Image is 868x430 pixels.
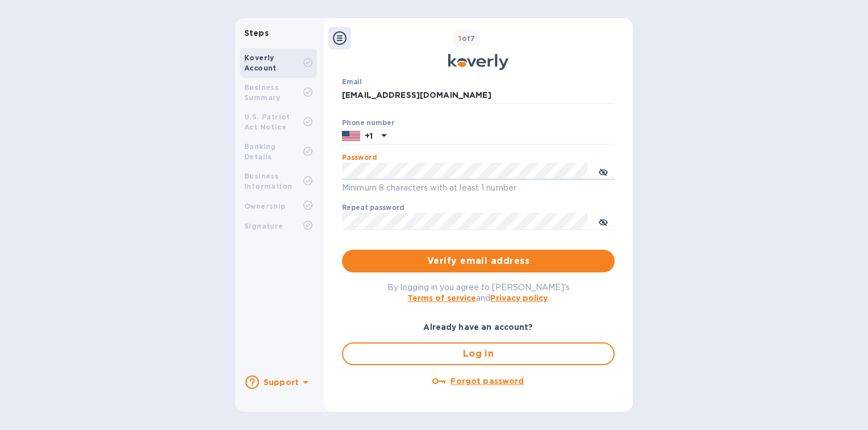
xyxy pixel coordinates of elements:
span: 1 [458,34,461,43]
label: Repeat password [342,205,404,212]
button: toggle password visibility [592,160,615,183]
span: Verify email address [351,254,606,268]
b: Banking Details [244,142,276,161]
b: Signature [244,222,283,230]
b: Business Summary [244,83,281,102]
button: Log in [342,342,615,365]
p: +1 [365,130,373,142]
b: Ownership [244,202,286,210]
b: Already have an account? [423,323,533,332]
button: toggle password visibility [592,210,615,233]
label: Email [342,78,362,85]
label: Phone number [342,119,394,126]
a: Privacy policy [490,293,548,303]
b: Steps [244,28,269,38]
b: Support [264,378,299,387]
label: Password [342,155,377,162]
b: Business Information [244,172,292,191]
span: By logging in you agree to [PERSON_NAME]'s and . [387,283,570,303]
b: Koverly Account [244,53,277,72]
a: Terms of service [407,293,476,303]
img: US [342,130,360,142]
button: Verify email address [342,250,615,272]
p: Minimum 8 characters with at least 1 number [342,181,615,195]
b: of 7 [458,34,475,43]
u: Forgot password [450,377,524,386]
input: Email [342,87,615,104]
b: U.S. Patriot Act Notice [244,113,290,131]
span: Log in [352,347,604,361]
